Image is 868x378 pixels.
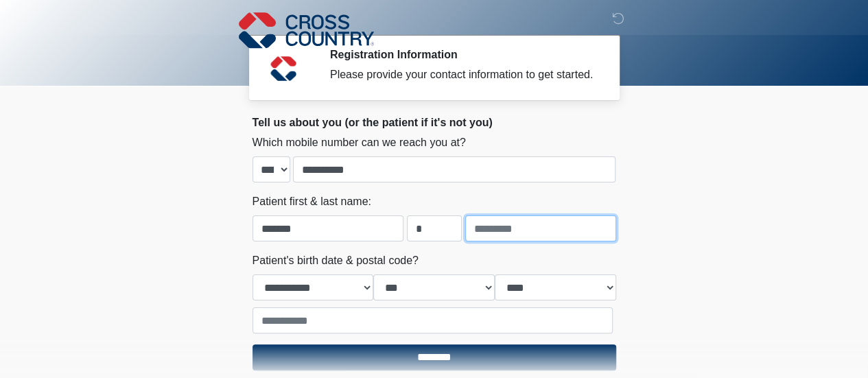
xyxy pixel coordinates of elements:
label: Patient first & last name: [253,193,371,210]
label: Patient's birth date & postal code? [253,252,419,269]
img: Agent Avatar [263,48,304,89]
h2: Tell us about you (or the patient if it's not you) [253,116,616,129]
div: Please provide your contact information to get started. [330,67,596,83]
label: Which mobile number can we reach you at? [253,134,466,151]
img: Cross Country Logo [239,10,375,50]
